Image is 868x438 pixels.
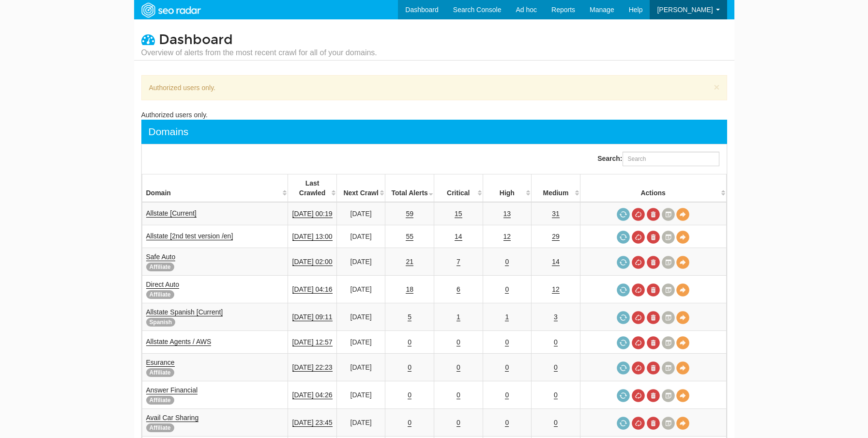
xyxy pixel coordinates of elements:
[408,363,411,372] a: 0
[336,276,385,303] td: [DATE]
[552,233,560,241] a: 29
[146,338,212,346] a: Allstate Agents / AWS
[662,256,675,269] a: Crawl History
[146,263,174,271] span: Affiliate
[406,233,413,241] a: 55
[457,391,460,399] a: 0
[551,6,575,14] span: Reports
[505,313,509,321] a: 1
[505,338,509,346] a: 0
[647,336,660,349] a: Delete most recent audit
[554,419,558,427] a: 0
[632,208,645,221] a: Cancel in-progress audit
[146,386,198,394] a: Answer Financial
[385,174,434,203] th: Total Alerts: activate to sort column ascending
[149,125,189,139] div: Domains
[292,233,333,241] a: [DATE] 13:00
[455,233,462,241] a: 14
[657,6,713,14] span: [PERSON_NAME]
[554,363,558,372] a: 0
[292,419,333,427] a: [DATE] 23:45
[580,174,726,203] th: Actions: activate to sort column ascending
[552,285,560,294] a: 12
[336,409,385,437] td: [DATE]
[292,285,333,294] a: [DATE] 04:16
[457,258,460,266] a: 7
[292,363,333,372] a: [DATE] 22:23
[554,338,558,346] a: 0
[141,32,155,46] i: 
[408,313,411,321] a: 5
[146,281,179,289] a: Direct Auto
[336,381,385,409] td: [DATE]
[554,391,558,399] a: 0
[159,31,233,48] span: Dashboard
[647,361,660,375] a: Delete most recent audit
[629,6,643,14] span: Help
[146,308,223,316] a: Allstate Spanish [Current]
[676,389,689,402] a: View Domain Overview
[714,82,719,92] button: ×
[505,258,509,266] a: 0
[146,359,175,367] a: Esurance
[505,285,509,294] a: 0
[647,283,660,297] a: Delete most recent audit
[632,417,645,430] a: Cancel in-progress audit
[647,417,660,430] a: Delete most recent audit
[455,210,462,218] a: 15
[554,313,558,321] a: 3
[336,354,385,381] td: [DATE]
[632,256,645,269] a: Cancel in-progress audit
[146,414,199,422] a: Avail Car Sharing
[617,256,630,269] a: Request a crawl
[146,253,176,261] a: Safe Auto
[457,419,460,427] a: 0
[662,417,675,430] a: Crawl History
[146,232,233,240] a: Allstate [2nd test version /en]
[676,208,689,221] a: View Domain Overview
[336,331,385,354] td: [DATE]
[406,285,413,294] a: 18
[632,336,645,349] a: Cancel in-progress audit
[141,47,377,58] small: Overview of alerts from the most recent crawl for all of your domains.
[288,174,337,203] th: Last Crawled: activate to sort column descending
[632,361,645,375] a: Cancel in-progress audit
[408,419,411,427] a: 0
[146,290,174,299] span: Affiliate
[505,391,509,399] a: 0
[336,202,385,225] td: [DATE]
[336,225,385,248] td: [DATE]
[146,396,174,405] span: Affiliate
[623,152,719,166] input: Search:
[146,209,197,218] a: Allstate [Current]
[292,258,333,266] a: [DATE] 02:00
[617,336,630,349] a: Request a crawl
[453,6,502,14] span: Search Console
[617,311,630,324] a: Request a crawl
[632,231,645,244] a: Cancel in-progress audit
[617,208,630,221] a: Request a crawl
[146,318,176,327] span: Spanish
[408,391,411,399] a: 0
[617,417,630,430] a: Request a crawl
[142,174,288,203] th: Domain: activate to sort column ascending
[336,248,385,276] td: [DATE]
[457,313,460,321] a: 1
[406,210,413,218] a: 59
[457,363,460,372] a: 0
[676,231,689,244] a: View Domain Overview
[408,338,411,346] a: 0
[617,361,630,375] a: Request a crawl
[503,233,511,241] a: 12
[662,389,675,402] a: Crawl History
[662,283,675,297] a: Crawl History
[552,210,560,218] a: 31
[292,313,333,321] a: [DATE] 09:11
[676,311,689,324] a: View Domain Overview
[532,174,580,203] th: Medium: activate to sort column descending
[676,361,689,375] a: View Domain Overview
[632,283,645,297] a: Cancel in-progress audit
[676,256,689,269] a: View Domain Overview
[457,338,460,346] a: 0
[676,336,689,349] a: View Domain Overview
